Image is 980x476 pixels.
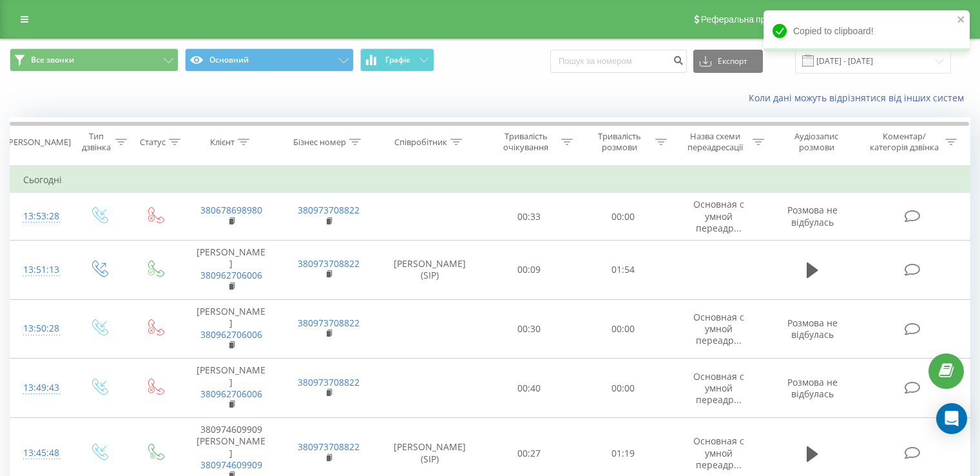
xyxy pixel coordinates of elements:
[957,14,966,26] button: close
[23,316,57,341] div: 13:50:28
[298,441,360,453] a: 380973708822
[182,240,280,299] td: [PERSON_NAME]
[693,311,744,346] span: Основная с умной переадр...
[298,376,360,388] a: 380973708822
[378,240,483,299] td: [PERSON_NAME] (SIP)
[200,269,262,281] a: 380962706006
[483,299,576,359] td: 00:30
[787,317,838,341] span: Розмова не відбулась
[576,359,669,418] td: 00:00
[693,198,744,233] span: Основная с умной переадр...
[550,50,687,73] input: Пошук за номером
[140,137,166,148] div: Статус
[81,131,111,153] div: Тип дзвінка
[293,137,346,148] div: Бізнес номер
[764,10,970,52] div: Copied to clipboard!
[360,48,434,72] button: Графік
[10,48,178,72] button: Все звонки
[200,204,262,216] a: 380678698980
[693,50,763,73] button: Експорт
[10,167,970,193] td: Сьогодні
[682,131,749,153] div: Назва схеми переадресації
[483,359,576,418] td: 00:40
[936,403,967,434] div: Open Intercom Messenger
[185,48,354,72] button: Основний
[298,317,360,329] a: 380973708822
[6,137,71,148] div: [PERSON_NAME]
[31,55,74,65] span: Все звонки
[200,459,262,471] a: 380974609909
[787,376,838,400] span: Розмова не відбулась
[200,388,262,400] a: 380962706006
[394,137,447,148] div: Співробітник
[483,193,576,241] td: 00:33
[298,257,360,270] a: 380973708822
[693,435,744,470] span: Основная с умной переадр...
[23,204,57,229] div: 13:53:28
[749,92,970,104] a: Коли дані можуть відрізнятися вiд інших систем
[701,14,796,25] span: Реферальна програма
[787,204,838,228] span: Розмова не відбулась
[182,299,280,359] td: [PERSON_NAME]
[385,55,410,64] span: Графік
[298,204,360,216] a: 380973708822
[576,193,669,241] td: 00:00
[210,137,235,148] div: Клієнт
[23,375,57,401] div: 13:49:43
[588,131,652,153] div: Тривалість розмови
[867,131,942,153] div: Коментар/категорія дзвінка
[494,131,559,153] div: Тривалість очікування
[779,131,854,153] div: Аудіозапис розмови
[576,240,669,299] td: 01:54
[23,257,57,283] div: 13:51:13
[576,299,669,359] td: 00:00
[182,359,280,418] td: [PERSON_NAME]
[693,370,744,406] span: Основная с умной переадр...
[200,328,262,341] a: 380962706006
[23,441,57,466] div: 13:45:48
[483,240,576,299] td: 00:09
